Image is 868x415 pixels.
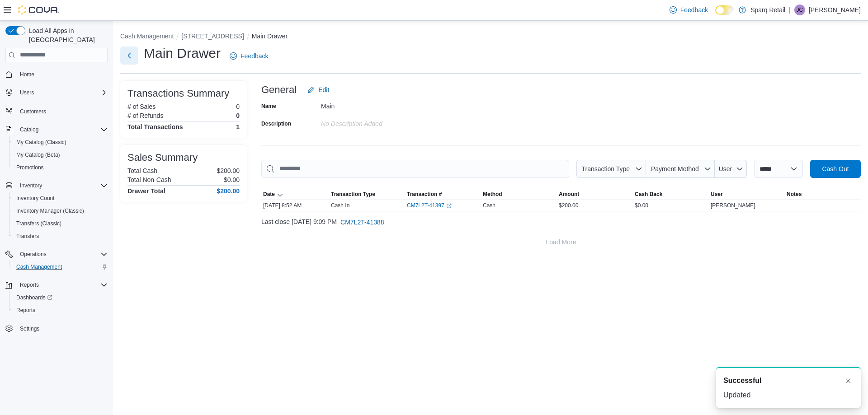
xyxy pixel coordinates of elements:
a: Reports [13,305,39,316]
span: Reports [20,281,39,289]
p: $200.00 [217,167,240,174]
p: | [789,5,791,15]
span: Promotions [16,164,44,171]
span: Transfers [13,231,108,242]
h4: 1 [236,123,240,131]
button: [STREET_ADDRESS] [181,33,244,40]
span: Edit [318,85,329,94]
button: Method [481,189,557,200]
h4: Total Transactions [127,123,183,131]
h6: Total Non-Cash [127,176,171,183]
span: CM7L2T-41388 [340,218,384,227]
span: Feedback [680,5,708,14]
span: Users [20,89,34,96]
span: Home [16,69,108,80]
a: Customers [16,106,50,117]
div: Last close [DATE] 9:09 PM [261,213,861,231]
a: Dashboards [13,292,56,303]
nav: An example of EuiBreadcrumbs [120,32,861,42]
span: Inventory Count [13,193,108,204]
p: Cash In [331,202,349,209]
button: Next [120,47,138,65]
a: Home [16,69,38,80]
button: Load More [261,233,861,251]
span: User [711,191,723,198]
span: Transaction Type [331,191,375,198]
span: Payment Method [651,165,699,173]
button: Edit [304,81,333,99]
button: Date [261,189,329,200]
p: 0 [236,103,240,110]
span: Date [263,191,275,198]
span: Transaction # [407,191,442,198]
div: $0.00 [633,200,709,211]
button: Cash Back [633,189,709,200]
button: Operations [16,249,50,260]
span: $200.00 [559,202,578,209]
button: Notes [785,189,861,200]
span: My Catalog (Classic) [16,139,66,146]
a: Transfers [13,231,42,242]
span: [PERSON_NAME] [711,202,755,209]
button: Cash Management [9,261,111,273]
button: Cash Out [810,160,861,178]
span: Inventory Count [16,195,55,202]
h3: Sales Summary [127,152,198,163]
button: Cash Management [120,33,174,40]
h6: Total Cash [127,167,157,174]
span: Inventory Manager (Classic) [16,207,84,214]
a: Promotions [13,162,47,173]
span: Settings [16,323,108,334]
a: Inventory Count [13,193,58,204]
button: Transfers [9,230,111,242]
span: Transfers (Classic) [13,218,108,229]
button: Transaction # [405,189,481,200]
span: Successful [723,375,761,386]
label: Description [261,120,291,127]
button: User [715,160,747,178]
label: Name [261,103,276,110]
span: Dashboards [13,292,108,303]
button: Catalog [2,123,111,136]
a: Transfers (Classic) [13,218,65,229]
button: Transaction Type [576,160,646,178]
p: Sparq Retail [750,5,785,15]
span: Operations [20,251,47,258]
span: Load More [546,238,576,247]
a: Feedback [666,1,712,19]
h4: $200.00 [217,187,240,195]
a: My Catalog (Beta) [13,149,64,160]
span: User [719,165,732,173]
span: Amount [559,191,579,198]
button: My Catalog (Beta) [9,149,111,161]
a: Inventory Manager (Classic) [13,205,88,216]
img: Cova [18,5,59,14]
a: Feedback [226,47,272,65]
button: My Catalog (Classic) [9,136,111,149]
div: Jordan Cooper [794,5,805,15]
button: Main Drawer [252,33,288,40]
input: This is a search bar. As you type, the results lower in the page will automatically filter. [261,160,569,178]
button: Inventory [2,179,111,192]
button: Dismiss toast [843,375,854,386]
span: Cash Back [635,191,662,198]
span: Cash Management [13,261,108,272]
span: Settings [20,325,39,332]
button: Users [2,86,111,99]
span: Users [16,87,108,98]
a: Cash Management [13,261,66,272]
button: Inventory Manager (Classic) [9,205,111,217]
button: Catalog [16,124,42,135]
span: Promotions [13,162,108,173]
span: JC [797,5,803,15]
a: Dashboards [9,291,111,304]
p: $0.00 [224,176,240,183]
span: Dark Mode [715,15,716,15]
button: Reports [16,280,42,290]
span: Cash Management [16,263,62,270]
div: No Description added [321,117,442,127]
span: My Catalog (Beta) [16,151,60,159]
div: Notification [723,375,854,386]
nav: Complex example [5,64,108,359]
a: My Catalog (Classic) [13,137,70,148]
